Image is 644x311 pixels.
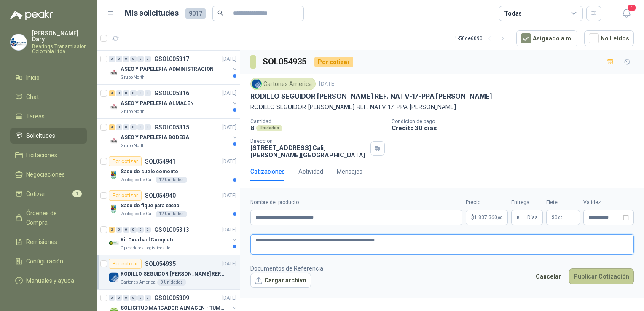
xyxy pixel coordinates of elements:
[26,209,79,227] span: Órdenes de Compra
[217,10,223,16] span: search
[250,124,255,131] p: 8
[116,295,122,301] div: 0
[222,226,236,234] p: [DATE]
[250,167,285,176] div: Cotizaciones
[123,56,129,62] div: 0
[109,124,115,130] div: 4
[121,279,156,286] p: Cartones America
[154,295,189,301] p: GSOL005309
[137,90,144,96] div: 0
[250,273,311,288] button: Cargar archivo
[558,215,563,220] span: ,00
[10,166,87,182] a: Negociaciones
[546,198,580,206] label: Flete
[121,65,214,73] p: ASEO Y PAPELERIA ADMINISTRACION
[10,108,87,124] a: Tareas
[26,150,57,160] span: Licitaciones
[392,118,641,124] p: Condición de pago
[504,9,522,18] div: Todas
[123,124,129,130] div: 0
[497,215,502,220] span: ,00
[109,170,119,180] img: Company Logo
[584,30,634,46] button: No Leídos
[109,67,119,78] img: Company Logo
[256,125,282,131] div: Unidades
[263,55,308,68] h3: SOL054935
[185,8,206,19] span: 9017
[137,227,144,233] div: 0
[555,215,563,220] span: 0
[145,56,151,62] div: 0
[250,118,385,124] p: Cantidad
[121,270,225,278] p: RODILLO SEGUIDOR [PERSON_NAME] REF. NATV-17-PPA [PERSON_NAME]
[97,187,240,221] a: Por cotizarSOL054940[DATE] Company LogoSaco de fique para cacaoZoologico De Cali12 Unidades
[137,295,144,301] div: 0
[109,102,119,112] img: Company Logo
[466,198,508,206] label: Precio
[546,210,580,225] p: $ 0,00
[552,215,555,220] span: $
[116,227,122,233] div: 0
[116,90,122,96] div: 0
[26,112,45,121] span: Tareas
[109,227,115,233] div: 2
[10,253,87,269] a: Configuración
[109,295,115,301] div: 0
[121,74,145,81] p: Grupo North
[137,56,144,62] div: 0
[121,108,145,115] p: Grupo North
[474,215,502,220] span: 1.837.360
[154,227,189,233] p: GSOL005313
[109,56,115,62] div: 0
[10,70,87,86] a: Inicio
[222,294,236,302] p: [DATE]
[222,192,236,200] p: [DATE]
[109,90,115,96] div: 4
[145,261,176,267] p: SOL054935
[250,92,492,101] p: RODILLO SEGUIDOR [PERSON_NAME] REF. NATV-17-PPA [PERSON_NAME]
[314,57,353,67] div: Por cotizar
[109,156,142,166] div: Por cotizar
[10,128,87,144] a: Solicitudes
[130,90,137,96] div: 0
[125,7,179,19] h1: Mis solicitudes
[250,102,634,112] p: RODILLO SEGUIDOR [PERSON_NAME] REF. NATV-17-PPA [PERSON_NAME]
[109,136,119,146] img: Company Logo
[222,158,236,166] p: [DATE]
[10,10,53,20] img: Logo peakr
[222,89,236,97] p: [DATE]
[583,198,634,206] label: Validez
[109,259,142,269] div: Por cotizar
[145,227,151,233] div: 0
[97,255,240,290] a: Por cotizarSOL054935[DATE] Company LogoRODILLO SEGUIDOR [PERSON_NAME] REF. NATV-17-PPA [PERSON_NA...
[72,190,82,197] span: 1
[154,56,189,62] p: GSOL005317
[145,193,176,198] p: SOL054940
[10,147,87,163] a: Licitaciones
[222,123,236,131] p: [DATE]
[627,4,636,12] span: 1
[26,131,55,140] span: Solicitudes
[298,167,323,176] div: Actividad
[130,124,137,130] div: 0
[121,202,180,210] p: Saco de fique para cacao
[10,205,87,231] a: Órdenes de Compra
[130,56,137,62] div: 0
[10,234,87,250] a: Remisiones
[109,225,238,252] a: 2 0 0 0 0 0 GSOL005313[DATE] Company LogoKit Overhaul CompletoOperadores Logísticos del Caribe
[97,153,240,187] a: Por cotizarSOL054941[DATE] Company LogoSaco de suelo cementoZoologico De Cali12 Unidades
[10,273,87,289] a: Manuales y ayuda
[455,32,510,45] div: 1 - 50 de 6090
[130,295,137,301] div: 0
[145,295,151,301] div: 0
[250,198,462,206] label: Nombre del producto
[109,238,119,248] img: Company Logo
[252,79,261,88] img: Company Logo
[32,30,87,42] p: [PERSON_NAME] Dary
[121,177,154,183] p: Zoologico De Cali
[154,90,189,96] p: GSOL005316
[121,142,145,149] p: Grupo North
[109,122,238,149] a: 4 0 0 0 0 0 GSOL005315[DATE] Company LogoASEO Y PAPELERIA BODEGAGrupo North
[121,168,178,176] p: Saco de suelo cemento
[466,210,508,225] p: $1.837.360,00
